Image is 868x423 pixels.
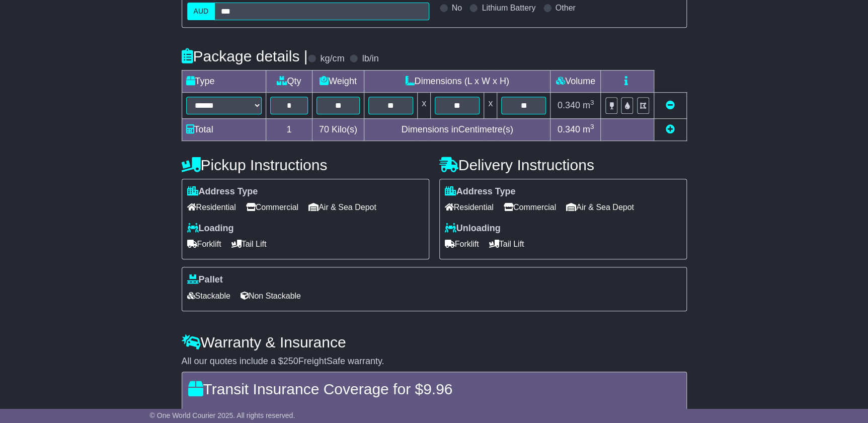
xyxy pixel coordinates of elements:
span: Residential [187,199,236,215]
label: Unloading [445,223,501,234]
td: Weight [312,70,364,92]
span: Non Stackable [241,288,301,304]
td: Dimensions (L x W x H) [364,70,550,92]
a: Remove this item [666,100,675,110]
span: m [583,124,594,134]
span: Forklift [445,236,479,252]
span: 70 [319,124,329,134]
label: Loading [187,223,234,234]
span: Air & Sea Depot [308,199,376,215]
td: x [484,92,497,118]
span: 0.340 [558,100,580,110]
span: Commercial [246,199,298,215]
label: Lithium Battery [482,3,535,13]
span: © One World Courier 2025. All rights reserved. [150,411,295,419]
span: Tail Lift [231,236,267,252]
span: m [583,100,594,110]
a: Add new item [666,124,675,134]
div: All our quotes include a $ FreightSafe warranty. [182,356,687,367]
label: No [452,3,462,13]
label: Address Type [445,186,516,197]
label: lb/in [362,53,378,64]
td: Total [182,118,266,140]
sup: 3 [590,99,594,106]
td: x [417,92,430,118]
h4: Warranty & Insurance [182,334,687,350]
span: 9.96 [423,381,452,397]
h4: Delivery Instructions [439,157,687,173]
label: Other [556,3,576,13]
span: Air & Sea Depot [566,199,634,215]
td: Type [182,70,266,92]
span: Tail Lift [489,236,524,252]
td: 1 [266,118,312,140]
label: kg/cm [320,53,344,64]
h4: Pickup Instructions [182,157,429,173]
h4: Transit Insurance Coverage for $ [188,381,680,397]
h4: Package details | [182,48,308,64]
label: Address Type [187,186,258,197]
span: Forklift [187,236,221,252]
span: 250 [283,356,298,366]
td: Dimensions in Centimetre(s) [364,118,550,140]
sup: 3 [590,123,594,130]
span: Commercial [504,199,556,215]
td: Qty [266,70,312,92]
label: Pallet [187,274,223,286]
span: Stackable [187,288,230,304]
span: Residential [445,199,494,215]
td: Kilo(s) [312,118,364,140]
label: AUD [187,3,215,20]
span: 0.340 [558,124,580,134]
td: Volume [550,70,601,92]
